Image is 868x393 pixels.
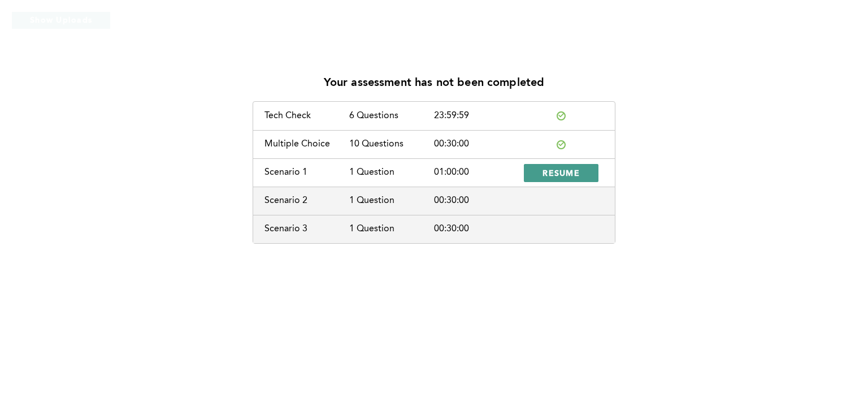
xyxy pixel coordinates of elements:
div: Scenario 3 [264,224,349,234]
button: RESUME [524,164,598,182]
div: 1 Question [349,224,434,234]
button: Show Uploads [11,11,111,29]
div: Multiple Choice [264,139,349,149]
div: Scenario 2 [264,196,349,206]
div: 01:00:00 [434,167,519,178]
div: Tech Check [264,111,349,121]
div: 10 Questions [349,139,434,149]
div: 6 Questions [349,111,434,121]
div: 23:59:59 [434,111,519,121]
span: RESUME [542,167,580,178]
div: 00:30:00 [434,224,519,234]
div: Scenario 1 [264,167,349,178]
div: 1 Question [349,196,434,206]
div: 00:30:00 [434,139,519,149]
div: 00:30:00 [434,196,519,206]
p: Your assessment has not been completed [324,77,545,90]
div: 1 Question [349,167,434,178]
